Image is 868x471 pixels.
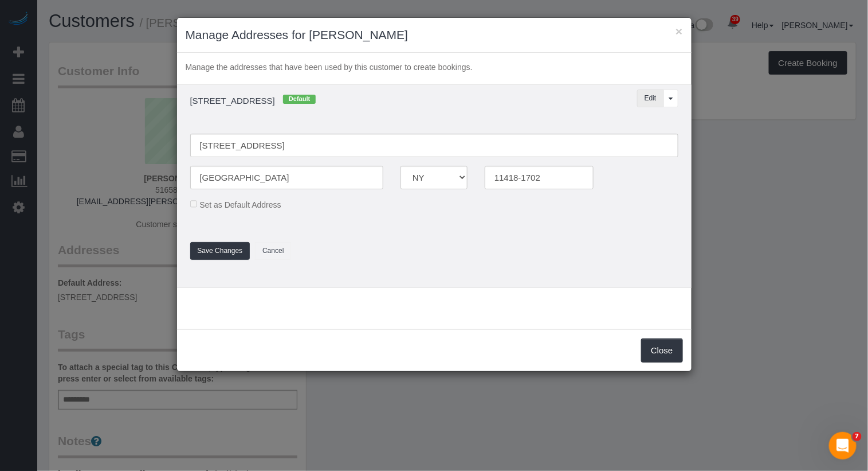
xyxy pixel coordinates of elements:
[255,242,291,260] button: Cancel
[190,166,384,189] input: City
[199,200,281,209] span: Set as Default Address
[186,26,683,44] h3: Manage Addresses for [PERSON_NAME]
[675,25,682,37] button: ×
[641,338,682,363] button: Close
[190,134,678,157] input: Address
[177,18,692,371] sui-modal: Manage Addresses for Hana Ramdhany
[637,89,664,107] button: Edit
[186,61,683,73] p: Manage the addresses that have been used by this customer to create bookings.
[190,242,250,260] button: Save Changes
[283,95,316,104] span: Default
[829,432,857,460] iframe: Intercom live chat
[182,95,561,106] h4: [STREET_ADDRESS]
[485,166,594,189] input: Zip Code
[853,432,862,441] span: 7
